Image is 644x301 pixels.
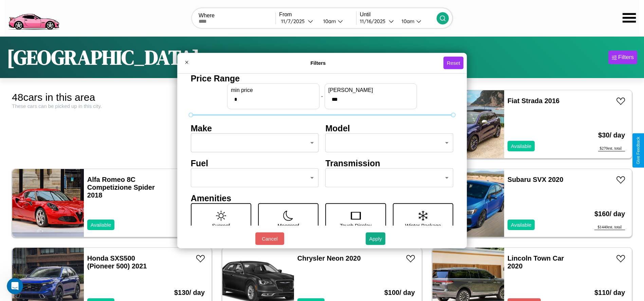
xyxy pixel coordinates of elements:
[5,3,62,32] img: logo
[508,97,559,105] a: Fiat Strada 2016
[398,18,416,24] div: 10am
[297,255,361,262] a: Chrysler Neon 2020
[191,193,454,203] h4: Amenities
[12,92,212,103] div: 48 cars in this area
[508,176,564,183] a: Subaru SVX 2020
[212,221,230,230] p: Sunroof
[278,221,299,230] p: Moonroof
[396,18,437,25] button: 10am
[279,12,356,18] label: From
[366,232,385,245] button: Apply
[318,18,356,25] button: 10am
[12,103,212,109] div: These cars can be picked up in this city.
[598,125,625,146] h3: $ 30 / day
[87,255,147,270] a: Honda SXS500 (Pioneer 500) 2021
[321,92,323,101] p: -
[320,18,338,24] div: 10am
[231,87,316,93] label: min price
[594,225,625,230] div: $ 1440 est. total
[255,232,284,245] button: Cancel
[199,13,275,19] label: Where
[594,203,625,225] h3: $ 160 / day
[636,137,641,164] div: Give Feedback
[443,57,463,69] button: Reset
[193,60,443,66] h4: Filters
[279,18,317,25] button: 11/7/2025
[360,12,437,18] label: Until
[608,51,637,64] button: Filters
[7,278,23,294] iframe: Intercom live chat
[326,123,454,133] h4: Model
[191,158,319,168] h4: Fuel
[511,142,532,151] p: Available
[508,255,564,270] a: Lincoln Town Car 2020
[91,220,111,229] p: Available
[281,18,308,24] div: 11 / 7 / 2025
[191,123,319,133] h4: Make
[191,73,454,83] h4: Price Range
[7,43,200,71] h1: [GEOGRAPHIC_DATA]
[511,220,532,229] p: Available
[326,158,454,168] h4: Transmission
[340,221,371,230] p: Touch Display
[360,18,389,24] div: 11 / 16 / 2025
[598,146,625,151] div: $ 270 est. total
[87,176,155,199] a: Alfa Romeo 8C Competizione Spider 2018
[405,221,441,230] p: Winter Package
[328,87,413,93] label: [PERSON_NAME]
[618,54,634,61] div: Filters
